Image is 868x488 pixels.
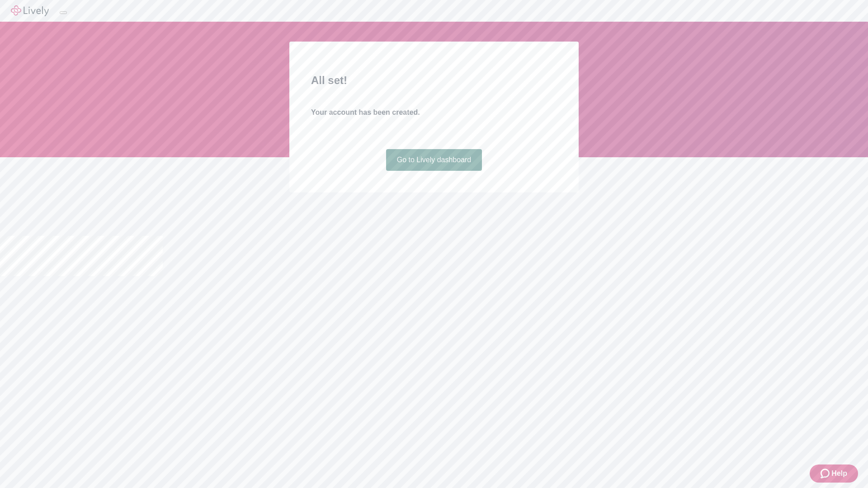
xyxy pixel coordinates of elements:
[831,468,847,479] span: Help
[810,465,858,483] button: Zendesk support iconHelp
[311,72,557,89] h2: All set!
[821,468,831,479] svg: Zendesk support icon
[311,107,557,118] h4: Your account has been created.
[386,149,482,171] a: Go to Lively dashboard
[60,11,67,14] button: Log out
[11,5,49,16] img: Lively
